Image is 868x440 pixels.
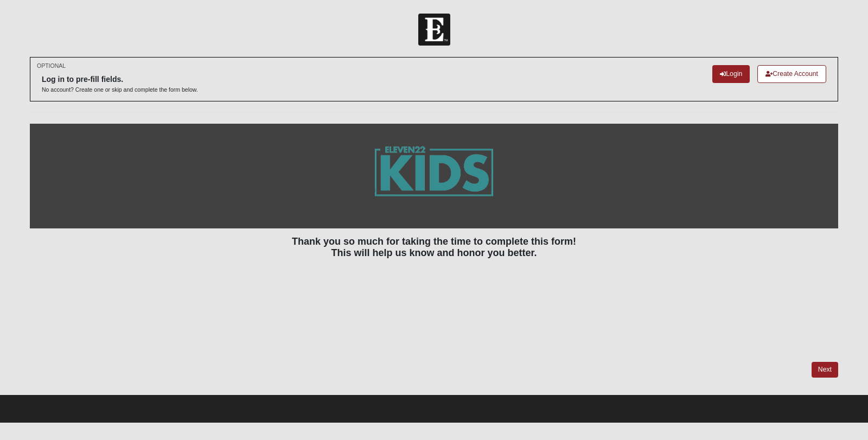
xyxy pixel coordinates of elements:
a: Login [712,65,750,83]
img: GetImage.ashx [353,124,515,228]
small: OPTIONAL [37,62,66,70]
h6: Log in to pre-fill fields. [42,75,198,84]
p: No account? Create one or skip and complete the form below. [42,86,198,94]
img: Church of Eleven22 Logo [418,14,450,46]
a: Create Account [757,65,826,83]
a: Next [812,362,838,378]
h4: Thank you so much for taking the time to complete this form! This will help us know and honor you... [30,236,838,259]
